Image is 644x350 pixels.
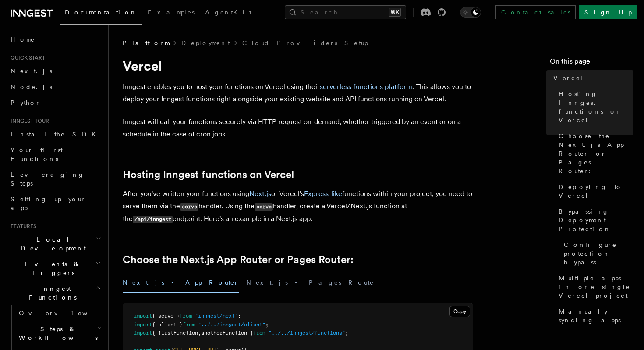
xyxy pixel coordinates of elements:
kbd: ⌘K [389,8,401,17]
a: Sign Up [579,5,637,19]
span: Steps & Workflows [15,325,98,342]
a: Examples [142,3,200,24]
span: Install the SDK [11,131,101,138]
p: Inngest enables you to host your functions on Vercel using their . This allows you to deploy your... [123,81,473,105]
span: Bypassing Deployment Protection [559,207,633,233]
span: Your first Functions [11,146,63,162]
span: Setting up your app [11,196,86,211]
button: Local Development [7,232,103,256]
a: Hosting Inngest functions on Vercel [555,86,633,128]
span: , [198,330,201,336]
span: Hosting Inngest functions on Vercel [559,89,633,125]
span: from [183,321,195,328]
span: import [134,330,152,336]
span: Manually syncing apps [559,307,633,325]
a: Choose the Next.js App Router or Pages Router: [123,254,354,266]
span: Examples [148,9,195,16]
a: Vercel [550,70,633,86]
span: Deploying to Vercel [559,182,633,200]
a: Bypassing Deployment Protection [555,204,633,237]
button: Copy [449,306,470,317]
span: AgentKit [205,9,251,16]
a: Setting up your app [7,191,103,216]
a: Install the SDK [7,126,103,142]
span: "../../inngest/client" [198,321,265,328]
button: Toggle dark mode [460,7,481,18]
button: Next.js - Pages Router [246,273,379,293]
span: Quick start [7,54,45,61]
span: from [253,330,265,336]
button: Search...⌘K [285,5,406,19]
a: serverless functions platform [320,82,412,91]
p: Inngest will call your functions securely via HTTP request on-demand, whether triggered by an eve... [123,116,473,140]
span: "inngest/next" [195,313,238,319]
a: Hosting Inngest functions on Vercel [123,168,294,181]
span: Home [11,35,35,44]
a: Python [7,95,103,111]
button: Steps & Workflows [15,321,103,346]
a: Cloud Providers Setup [242,39,368,47]
button: Inngest Functions [7,281,103,305]
button: Events & Triggers [7,256,103,281]
span: Choose the Next.js App Router or Pages Router: [559,132,633,175]
a: Leveraging Steps [7,167,103,191]
span: Inngest Functions [7,284,95,302]
a: Choose the Next.js App Router or Pages Router: [555,128,633,179]
span: anotherFunction } [201,330,253,336]
span: Documentation [65,9,137,16]
span: Platform [123,39,169,47]
a: Express-like [304,189,342,198]
span: Node.js [11,83,52,90]
span: Next.js [11,68,52,75]
a: Deploying to Vercel [555,179,633,204]
span: ; [238,313,241,319]
span: Multiple apps in one single Vercel project [559,274,633,300]
h1: Vercel [123,58,473,74]
a: Node.js [7,79,103,95]
a: Next.js [249,189,271,198]
a: Your first Functions [7,142,103,167]
span: Features [7,223,36,230]
p: After you've written your functions using or Vercel's functions within your project, you need to ... [123,188,473,225]
code: serve [180,203,198,211]
span: Overview [19,310,109,317]
span: "../../inngest/functions" [269,330,345,336]
a: Configure protection bypass [560,237,633,270]
span: import [134,321,152,328]
span: Leveraging Steps [11,171,85,187]
a: Overview [15,305,103,321]
a: AgentKit [200,3,257,24]
span: ; [265,321,269,328]
a: Manually syncing apps [555,304,633,328]
span: Vercel [553,74,584,82]
span: from [180,313,192,319]
span: { serve } [152,313,180,319]
span: Events & Triggers [7,260,96,277]
code: serve [255,203,273,211]
a: Deployment [181,39,230,47]
a: Multiple apps in one single Vercel project [555,270,633,304]
span: ; [345,330,348,336]
code: /api/inngest [133,216,173,223]
span: Inngest tour [7,118,49,125]
h4: On this page [550,56,633,70]
a: Home [7,32,103,47]
span: { firstFunction [152,330,198,336]
span: Python [11,99,42,106]
span: import [134,313,152,319]
a: Contact sales [495,5,576,19]
a: Documentation [60,3,142,25]
button: Next.js - App Router [123,273,239,293]
span: Configure protection bypass [564,240,633,267]
span: Local Development [7,235,96,253]
a: Next.js [7,63,103,79]
span: { client } [152,321,183,328]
